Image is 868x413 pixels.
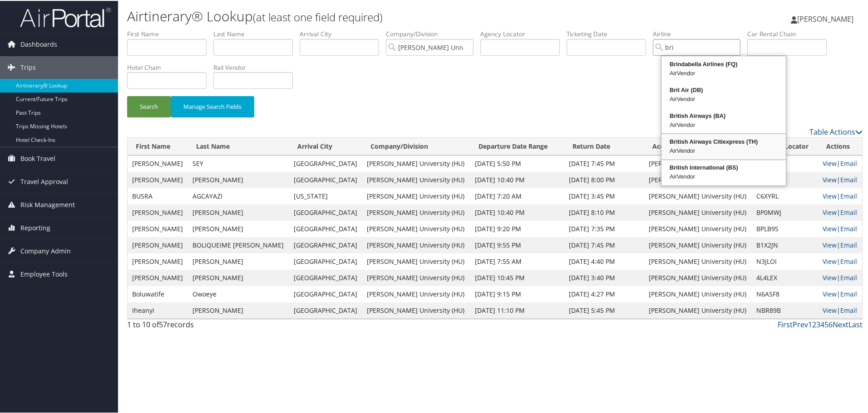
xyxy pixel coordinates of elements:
[470,285,565,301] td: [DATE] 9:15 PM
[793,319,808,329] a: Prev
[564,171,644,187] td: [DATE] 8:00 PM
[564,220,644,236] td: [DATE] 7:35 PM
[644,155,752,171] td: [PERSON_NAME] University (HU)
[833,319,848,329] a: Next
[20,55,36,78] span: Trips
[20,6,111,27] img: airportal-logo.png
[567,29,653,38] label: Ticketing Date
[663,136,784,146] div: British Airways Citiexpress (TH)
[752,187,818,204] td: C6XYRL
[362,285,470,301] td: [PERSON_NAME] University (HU)
[840,272,857,281] a: Email
[818,137,862,155] th: Actions
[362,253,470,269] td: [PERSON_NAME] University (HU)
[20,262,68,285] span: Employee Tools
[644,171,752,187] td: [PERSON_NAME] University (HU)
[818,236,862,253] td: |
[663,120,784,129] div: AirVendor
[470,137,565,155] th: Departure Date Range: activate to sort column ascending
[644,187,752,204] td: [PERSON_NAME] University (HU)
[159,319,167,329] span: 57
[20,193,75,215] span: Risk Management
[663,59,784,68] div: Brindabella Airlines (FQ)
[213,62,300,71] label: Rail Vendor
[289,301,362,318] td: [GEOGRAPHIC_DATA]
[128,269,188,285] td: [PERSON_NAME]
[824,319,829,329] a: 5
[127,62,213,71] label: Hotel Chain
[747,29,833,38] label: Car Rental Chain
[808,319,812,329] a: 1
[289,220,362,236] td: [GEOGRAPHIC_DATA]
[171,95,254,117] button: Manage Search Fields
[653,29,747,38] label: Airline
[564,155,644,171] td: [DATE] 7:45 PM
[362,301,470,318] td: [PERSON_NAME] University (HU)
[752,301,818,318] td: NBR89B
[644,236,752,253] td: [PERSON_NAME] University (HU)
[213,29,300,38] label: Last Name
[663,85,784,94] div: Brit Air (DB)
[752,236,818,253] td: B1X2JN
[752,285,818,301] td: N6ASF8
[644,285,752,301] td: [PERSON_NAME] University (HU)
[644,220,752,236] td: [PERSON_NAME] University (HU)
[386,29,480,38] label: Company/Division
[188,171,289,187] td: [PERSON_NAME]
[362,187,470,204] td: [PERSON_NAME] University (HU)
[564,204,644,220] td: [DATE] 8:10 PM
[20,146,55,169] span: Book Travel
[289,187,362,204] td: [US_STATE]
[823,191,837,199] a: View
[840,175,857,183] a: Email
[480,29,567,38] label: Agency Locator
[470,204,565,220] td: [DATE] 10:40 PM
[362,269,470,285] td: [PERSON_NAME] University (HU)
[818,253,862,269] td: |
[127,29,213,38] label: First Name
[300,29,386,38] label: Arrival City
[127,6,617,25] h1: Airtinerary® Lookup
[818,171,862,187] td: |
[816,319,820,329] a: 3
[128,285,188,301] td: Boluwatife
[289,285,362,301] td: [GEOGRAPHIC_DATA]
[128,187,188,204] td: BUSRA
[188,155,289,171] td: SEY
[829,319,833,329] a: 6
[188,236,289,253] td: BOLIQUEIME [PERSON_NAME]
[663,111,784,120] div: British Airways (BA)
[823,175,837,183] a: View
[362,155,470,171] td: [PERSON_NAME] University (HU)
[564,285,644,301] td: [DATE] 4:27 PM
[848,319,863,329] a: Last
[470,269,565,285] td: [DATE] 10:45 PM
[840,224,857,232] a: Email
[128,220,188,236] td: [PERSON_NAME]
[752,220,818,236] td: BPLB9S
[823,224,837,232] a: View
[128,236,188,253] td: [PERSON_NAME]
[362,236,470,253] td: [PERSON_NAME] University (HU)
[644,253,752,269] td: [PERSON_NAME] University (HU)
[840,305,857,314] a: Email
[362,220,470,236] td: [PERSON_NAME] University (HU)
[820,319,824,329] a: 4
[818,220,862,236] td: |
[470,171,565,187] td: [DATE] 10:40 PM
[644,269,752,285] td: [PERSON_NAME] University (HU)
[564,253,644,269] td: [DATE] 4:40 PM
[188,204,289,220] td: [PERSON_NAME]
[823,272,837,281] a: View
[840,207,857,216] a: Email
[840,191,857,199] a: Email
[564,301,644,318] td: [DATE] 5:45 PM
[818,269,862,285] td: |
[663,162,784,171] div: British International (BS)
[840,289,857,297] a: Email
[188,285,289,301] td: Owoeye
[188,187,289,204] td: AGCAYAZI
[663,171,784,180] div: AirVendor
[253,9,383,24] small: (at least one field required)
[128,171,188,187] td: [PERSON_NAME]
